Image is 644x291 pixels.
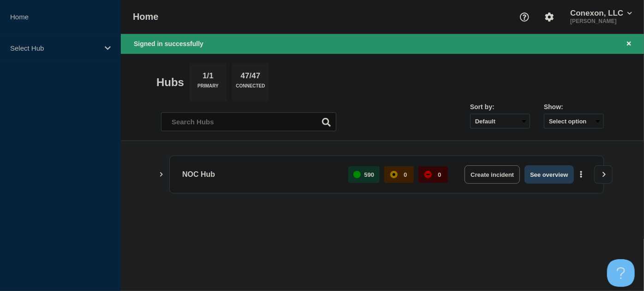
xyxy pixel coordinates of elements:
[134,40,203,47] span: Signed in successfully
[465,165,520,184] button: Create incident
[236,83,265,93] p: Connected
[182,165,338,184] p: NOC Hub
[544,103,604,111] div: Show:
[438,171,441,178] p: 0
[424,171,432,178] div: down
[470,103,530,111] div: Sort by:
[197,83,219,93] p: Primary
[544,114,604,128] button: Select option
[10,44,99,52] p: Select Hub
[594,165,613,184] button: View
[623,39,635,49] button: Close banner
[133,12,159,22] h1: Home
[156,76,184,89] h2: Hubs
[353,171,361,178] div: up
[364,171,375,178] p: 590
[470,114,530,128] select: Sort by
[607,259,635,287] iframe: Help Scout Beacon - Open
[568,18,634,24] p: [PERSON_NAME]
[161,112,336,131] input: Search Hubs
[159,171,164,178] button: Show Connected Hubs
[568,9,634,18] button: Conexon, LLC
[404,171,407,178] p: 0
[515,7,534,27] button: Support
[575,166,587,183] button: More actions
[540,7,559,27] button: Account settings
[237,71,264,83] p: 47/47
[525,165,573,184] button: See overview
[199,71,217,83] p: 1/1
[390,171,398,178] div: affected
